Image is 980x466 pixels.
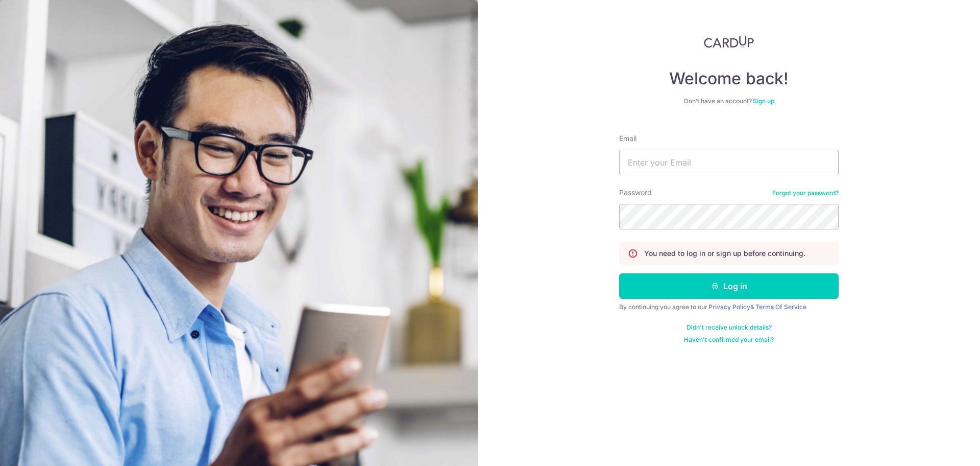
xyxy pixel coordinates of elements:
a: Haven't confirmed your email? [684,336,774,344]
a: Sign up [753,97,774,105]
p: You need to log in or sign up before continuing. [644,248,805,259]
a: Privacy Policy [708,303,750,311]
a: Terms Of Service [755,303,806,311]
label: Email [619,133,636,144]
button: Log in [619,273,839,299]
a: Forgot your password? [772,189,839,197]
a: Didn't receive unlock details? [687,323,772,332]
img: CardUp Logo [704,36,754,48]
div: By continuing you agree to our & [619,303,839,311]
label: Password [619,188,652,198]
div: Don’t have an account? [619,97,839,105]
input: Enter your Email [619,150,839,175]
h4: Welcome back! [619,68,839,89]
